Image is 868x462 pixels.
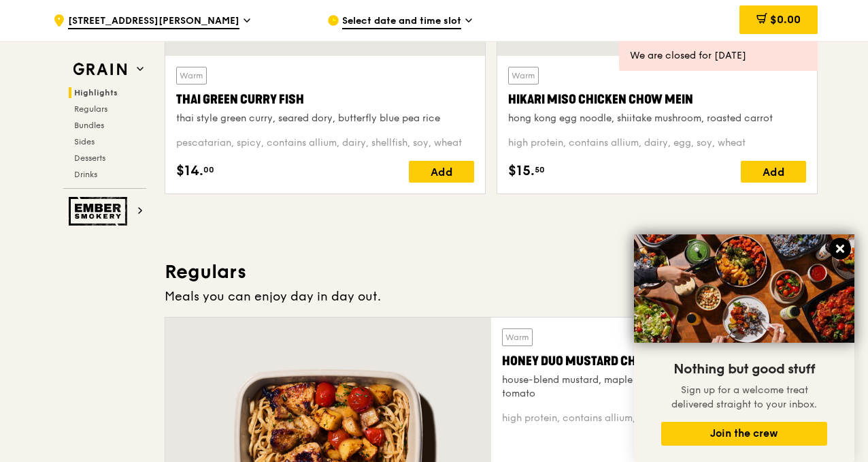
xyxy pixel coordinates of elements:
button: Join the crew [661,422,827,446]
span: $14. [176,161,203,181]
img: DSC07876-Edit02-Large.jpeg [634,234,854,343]
div: Hikari Miso Chicken Chow Mein [508,90,806,109]
span: Regulars [74,104,107,114]
div: high protein, contains allium, soy, wheat [502,412,806,425]
div: Thai Green Curry Fish [176,90,474,109]
span: Sides [74,137,95,147]
span: Nothing but good stuff [673,361,815,378]
div: We are closed for [DATE] [630,49,807,63]
button: Close [829,238,851,260]
span: $0.00 [770,13,801,26]
span: [STREET_ADDRESS][PERSON_NAME] [68,14,239,29]
div: Warm [176,67,207,84]
div: Warm [502,328,533,346]
span: $15. [508,161,535,181]
div: high protein, contains allium, dairy, egg, soy, wheat [508,136,806,150]
div: hong kong egg noodle, shiitake mushroom, roasted carrot [508,112,806,125]
span: Drinks [74,170,97,179]
img: Ember Smokery web logo [69,197,131,226]
span: Select date and time slot [342,14,461,29]
div: Warm [508,67,539,84]
div: Add [741,161,806,183]
div: Meals you can enjoy day in day out. [165,287,818,306]
span: Bundles [74,121,104,130]
span: 50 [535,164,545,175]
div: thai style green curry, seared dory, butterfly blue pea rice [176,112,474,125]
span: 00 [203,164,214,175]
div: house-blend mustard, maple soy baked potato, linguine, cherry tomato [502,373,806,401]
div: Honey Duo Mustard Chicken [502,352,806,371]
span: Highlights [74,88,118,97]
span: Desserts [74,153,105,163]
span: Sign up for a welcome treat delivered straight to your inbox. [671,384,817,410]
div: Add [409,161,474,183]
div: pescatarian, spicy, contains allium, dairy, shellfish, soy, wheat [176,136,474,150]
img: Grain web logo [69,57,131,82]
h3: Regulars [165,260,818,284]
